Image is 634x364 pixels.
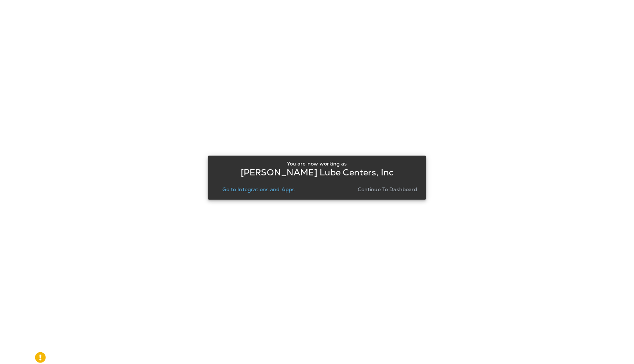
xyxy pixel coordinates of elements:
[355,184,420,194] button: Continue to Dashboard
[241,170,393,175] p: [PERSON_NAME] Lube Centers, Inc
[219,184,298,194] button: Go to Integrations and Apps
[358,186,418,192] p: Continue to Dashboard
[287,161,347,167] p: You are now working as
[222,186,295,192] p: Go to Integrations and Apps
